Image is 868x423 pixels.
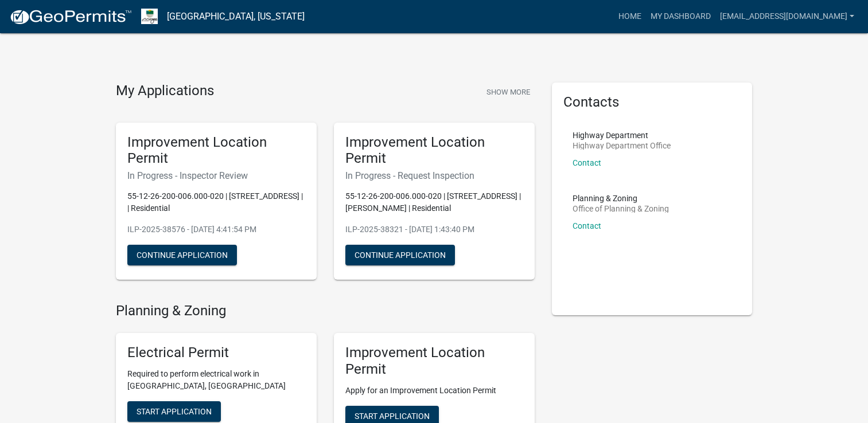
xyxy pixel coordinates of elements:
p: Highway Department [573,131,671,139]
p: ILP-2025-38576 - [DATE] 4:41:54 PM [127,224,305,236]
p: 55-12-26-200-006.000-020 | [STREET_ADDRESS] | [PERSON_NAME] | Residential [345,190,523,214]
a: Contact [573,158,601,167]
h5: Electrical Permit [127,344,305,361]
h5: Improvement Location Permit [345,134,523,167]
a: [EMAIL_ADDRESS][DOMAIN_NAME] [715,6,859,28]
span: Start Application [355,411,430,420]
h6: In Progress - Request Inspection [345,170,523,181]
p: Required to perform electrical work in [GEOGRAPHIC_DATA], [GEOGRAPHIC_DATA] [127,368,305,392]
a: Home [614,6,646,28]
p: Office of Planning & Zoning [573,205,669,213]
h5: Improvement Location Permit [127,134,305,167]
h4: Planning & Zoning [116,303,535,319]
img: Morgan County, Indiana [141,9,158,24]
button: Continue Application [127,245,237,265]
button: Show More [482,83,535,101]
p: Planning & Zoning [573,194,669,202]
p: Apply for an Improvement Location Permit [345,385,523,397]
h5: Improvement Location Permit [345,344,523,378]
h5: Contacts [563,94,741,111]
a: [GEOGRAPHIC_DATA], [US_STATE] [167,7,305,26]
h4: My Applications [116,83,214,100]
button: Continue Application [345,245,455,265]
a: My Dashboard [646,6,715,28]
button: Start Application [127,401,221,422]
p: ILP-2025-38321 - [DATE] 1:43:40 PM [345,224,523,236]
p: 55-12-26-200-006.000-020 | [STREET_ADDRESS] | | Residential [127,190,305,214]
a: Contact [573,221,601,230]
h6: In Progress - Inspector Review [127,170,305,181]
p: Highway Department Office [573,142,671,150]
span: Start Application [137,406,212,416]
